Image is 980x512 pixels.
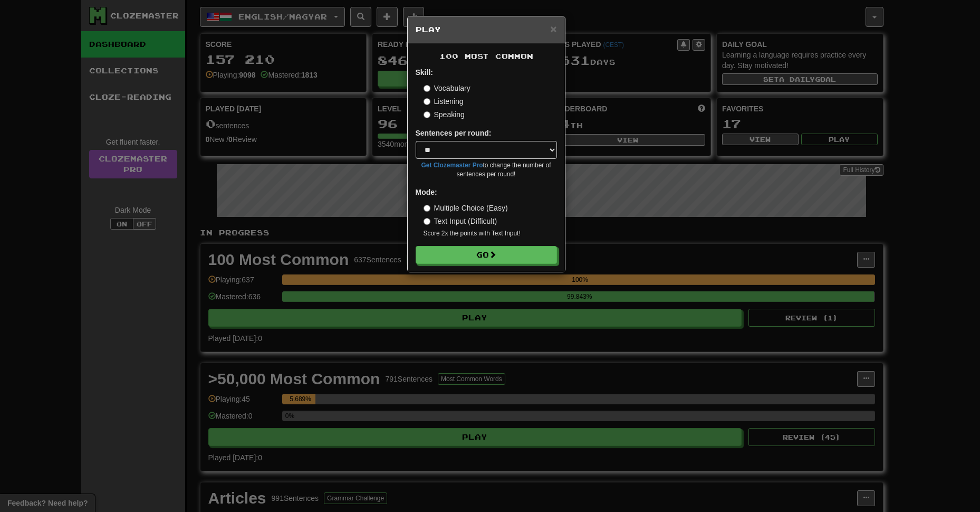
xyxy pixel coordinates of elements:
[424,203,508,213] label: Multiple Choice (Easy)
[416,188,437,196] strong: Mode:
[439,52,533,61] span: 100 Most Common
[416,161,557,179] small: to change the number of sentences per round!
[424,96,464,107] label: Listening
[424,229,557,238] small: Score 2x the points with Text Input !
[424,85,430,92] input: Vocabulary
[416,246,557,264] button: Go
[424,218,430,225] input: Text Input (Difficult)
[424,83,470,93] label: Vocabulary
[550,23,556,34] button: Close
[424,111,430,118] input: Speaking
[424,205,430,212] input: Multiple Choice (Easy)
[424,98,430,105] input: Listening
[416,128,492,138] label: Sentences per round:
[424,109,465,120] label: Speaking
[550,23,556,35] span: ×
[416,24,557,35] h5: Play
[424,216,497,226] label: Text Input (Difficult)
[421,162,483,169] a: Get Clozemaster Pro
[416,68,433,77] strong: Skill:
